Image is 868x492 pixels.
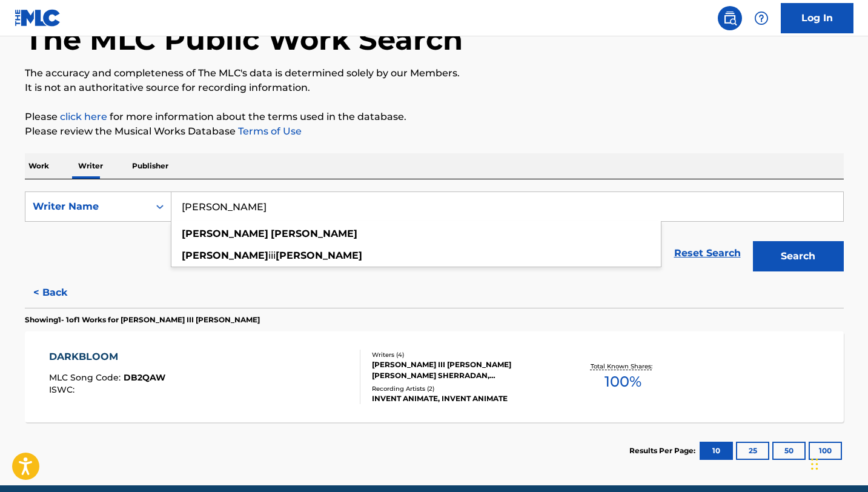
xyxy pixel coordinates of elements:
span: iii [268,250,276,261]
p: It is not an authoritative source for recording information. [25,81,844,95]
p: Publisher [128,153,172,179]
div: DARKBLOOM [49,350,165,364]
a: Public Search [718,6,742,30]
h1: The MLC Public Work Search [25,21,463,58]
div: Writers ( 4 ) [372,350,555,359]
button: 10 [700,442,733,460]
button: < Back [25,278,98,308]
span: ISWC : [49,384,78,395]
a: DARKBLOOMMLC Song Code:DB2QAWISWC:Writers (4)[PERSON_NAME] III [PERSON_NAME] [PERSON_NAME] SHERRA... [25,331,844,422]
span: 100 % [605,371,641,393]
div: INVENT ANIMATE, INVENT ANIMATE [372,393,555,404]
p: Showing 1 - 1 of 1 Works for [PERSON_NAME] III [PERSON_NAME] [25,314,260,325]
div: Recording Artists ( 2 ) [372,384,555,393]
a: Log In [781,3,853,33]
strong: [PERSON_NAME] [271,228,357,239]
span: MLC Song Code : [49,372,124,383]
iframe: Chat Widget [807,434,868,492]
strong: [PERSON_NAME] [182,228,268,239]
div: Help [749,6,774,30]
p: Work [25,153,53,179]
button: 50 [772,442,806,460]
a: Reset Search [668,240,747,267]
strong: [PERSON_NAME] [182,250,268,261]
div: Writer Name [33,199,142,214]
button: Search [753,241,844,271]
p: Writer [75,153,107,179]
p: Total Known Shares: [591,362,655,371]
strong: [PERSON_NAME] [276,250,362,261]
a: Terms of Use [236,125,302,137]
span: DB2QAW [124,372,165,383]
img: search [723,11,737,25]
div: Drag [811,446,818,482]
p: Results Per Page: [629,445,698,456]
a: click here [60,111,107,122]
img: help [754,11,769,25]
form: Search Form [25,191,844,278]
p: The accuracy and completeness of The MLC's data is determined solely by our Members. [25,66,844,81]
img: MLC Logo [15,9,61,27]
p: Please review the Musical Works Database [25,124,844,139]
div: [PERSON_NAME] III [PERSON_NAME] [PERSON_NAME] SHERRADAN, [PERSON_NAME], [PERSON_NAME] [PERSON_NAME] [372,359,555,381]
p: Please for more information about the terms used in the database. [25,110,844,124]
button: 25 [736,442,769,460]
